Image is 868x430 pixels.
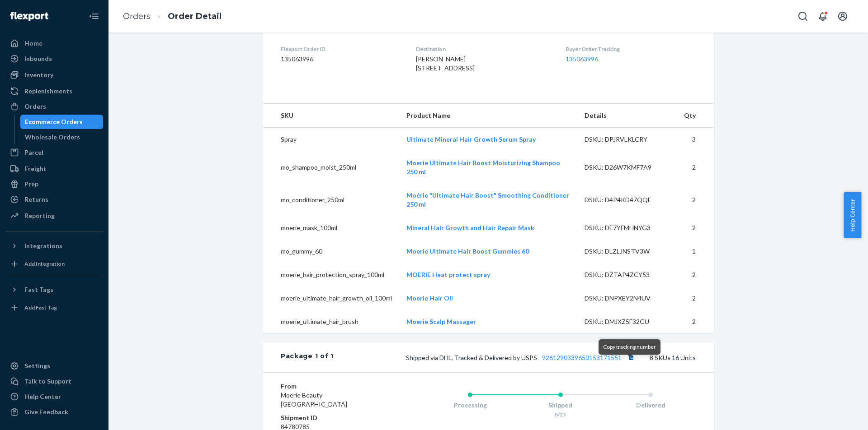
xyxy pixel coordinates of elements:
[677,151,714,184] td: 2
[566,55,598,63] a: 135063996
[585,270,670,279] div: DSKU: DZTAP4ZCY53
[677,216,714,240] td: 2
[168,11,222,21] a: Order Detail
[794,7,812,25] button: Open Search Box
[5,359,103,373] a: Settings
[406,135,536,143] a: Ultimate Mineral Hair Growth Serum Spray
[263,263,399,287] td: moerie_hair_protection_spray_100ml
[123,11,151,21] a: Orders
[677,184,714,216] td: 2
[24,70,53,79] div: Inventory
[24,241,62,250] div: Integrations
[263,184,399,216] td: mo_conditioner_250ml
[24,285,53,294] div: Fast Tags
[603,343,656,350] span: Copy tracking number
[585,163,670,172] div: DSKU: D26W7KMF7A9
[677,240,714,263] td: 1
[5,301,103,315] a: Add Fast Tag
[20,115,104,129] a: Ecommerce Orders
[24,304,57,311] div: Add Fast Tag
[585,195,670,204] div: DSKU: D4P4KD47QQF
[24,87,72,96] div: Replenishments
[25,133,80,142] div: Wholesale Orders
[10,12,48,21] img: Flexport logo
[406,271,490,278] a: MOERIE Heat protect spray
[5,36,103,51] a: Home
[5,405,103,419] button: Give Feedback
[5,68,103,82] a: Inventory
[263,216,399,240] td: moerie_mask_100ml
[263,287,399,310] td: moerie_ultimate_hair_growth_oil_100ml
[24,195,48,204] div: Returns
[585,135,670,144] div: DSKU: DPJRVLKLCRY
[677,310,714,333] td: 2
[406,224,534,231] a: Mineral Hair Growth and Hair Repair Mask
[5,192,103,207] a: Returns
[5,239,103,253] button: Integrations
[263,310,399,333] td: moerie_ultimate_hair_brush
[5,162,103,176] a: Freight
[416,55,475,72] span: [PERSON_NAME] [STREET_ADDRESS]
[577,104,677,128] th: Details
[24,164,47,173] div: Freight
[24,392,61,401] div: Help Center
[281,45,401,53] dt: Flexport Order ID
[416,45,551,53] dt: Destination
[263,240,399,263] td: mo_gummy_60
[542,354,622,361] a: 9261290339650153171551
[515,411,606,418] div: 8/23
[5,84,103,98] a: Replenishments
[5,99,103,114] a: Orders
[399,104,577,128] th: Product Name
[281,55,401,64] dd: 135063996
[515,401,606,410] div: Shipped
[24,361,50,370] div: Settings
[5,374,103,388] a: Talk to Support
[5,257,103,271] a: Add Integration
[834,7,852,25] button: Open account menu
[24,407,68,416] div: Give Feedback
[263,128,399,152] td: Spray
[263,151,399,184] td: mo_shampoo_moist_250ml
[281,413,389,422] dt: Shipment ID
[24,39,42,48] div: Home
[5,177,103,191] a: Prep
[24,54,52,63] div: Inbounds
[20,130,104,144] a: Wholesale Orders
[585,223,670,232] div: DSKU: DE7YFMHNYG3
[281,391,347,408] span: Moerie Beauty [GEOGRAPHIC_DATA]
[334,351,696,363] div: 8 SKUs 16 Units
[263,104,399,128] th: SKU
[677,287,714,310] td: 2
[5,208,103,223] a: Reporting
[585,317,670,326] div: DSKU: DMJXZ5F32GU
[677,104,714,128] th: Qty
[24,211,55,220] div: Reporting
[24,148,43,157] div: Parcel
[677,128,714,152] td: 3
[24,260,65,268] div: Add Integration
[814,7,832,25] button: Open notifications
[5,145,103,160] a: Parcel
[605,401,696,410] div: Delivered
[585,294,670,303] div: DSKU: DNPXEY2N4UV
[24,180,38,189] div: Prep
[585,247,670,256] div: DSKU: DLZLJNSTV3W
[406,159,560,176] a: Moerie Ultimate Hair Boost Moisturizing Shampoo 250 ml
[406,294,453,302] a: Moerie Hair Oil
[844,192,861,238] button: Help Center
[281,382,389,391] dt: From
[281,351,334,363] div: Package 1 of 1
[406,318,476,325] a: Moerie Scalp Massager
[24,102,46,111] div: Orders
[25,117,83,126] div: Ecommerce Orders
[24,377,71,386] div: Talk to Support
[425,401,515,410] div: Processing
[406,247,529,255] a: Moerie Ultimate Hair Boost Gummies 60
[406,191,569,208] a: Moérie "Ultimate Hair Boost" Smoothing Conditioner 250 ml
[85,7,103,25] button: Close Navigation
[406,354,637,361] span: Shipped via DHL, Tracked & Delivered by USPS
[116,3,229,30] ol: breadcrumbs
[677,263,714,287] td: 2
